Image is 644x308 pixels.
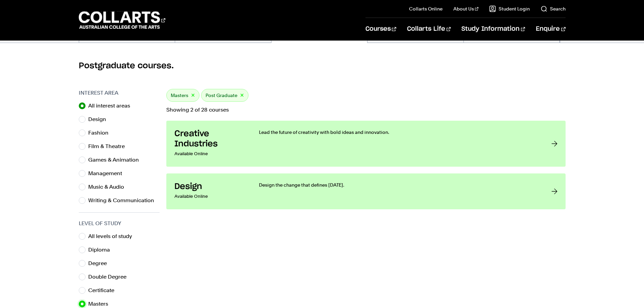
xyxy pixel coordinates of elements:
[201,89,248,102] div: Post Graduate
[191,92,195,99] button: ×
[489,5,530,12] a: Student Login
[166,121,566,167] a: Creative Industries Available Online Lead the future of creativity with bold ideas and innovation.
[79,61,566,71] h2: Postgraduate courses.
[174,192,245,201] p: Available Online
[240,92,244,99] button: ×
[88,272,132,282] label: Double Degree
[88,182,129,192] label: Music & Audio
[79,89,160,97] h3: Interest Area
[174,182,245,192] h3: Design
[88,245,115,255] label: Diploma
[88,286,120,295] label: Certificate
[259,129,538,136] p: Lead the future of creativity with bold ideas and innovation.
[88,115,112,124] label: Design
[541,5,566,12] a: Search
[166,89,199,102] div: Masters
[461,18,525,40] a: Study Information
[88,259,112,268] label: Degree
[174,129,245,149] h3: Creative Industries
[453,5,478,12] a: About Us
[88,128,114,138] label: Fashion
[407,18,451,40] a: Collarts Life
[365,18,396,40] a: Courses
[88,196,160,205] label: Writing & Communication
[79,219,160,228] h3: Level of Study
[88,232,138,241] label: All levels of study
[409,5,443,12] a: Collarts Online
[88,142,130,151] label: Film & Theatre
[259,182,538,188] p: Design the change that defines [DATE].
[79,10,165,30] div: Go to homepage
[88,169,127,178] label: Management
[88,155,144,165] label: Games & Animation
[166,173,566,209] a: Design Available Online Design the change that defines [DATE].
[536,18,565,40] a: Enquire
[88,101,136,111] label: All interest areas
[174,149,245,159] p: Available Online
[166,107,566,113] p: Showing 2 of 28 courses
